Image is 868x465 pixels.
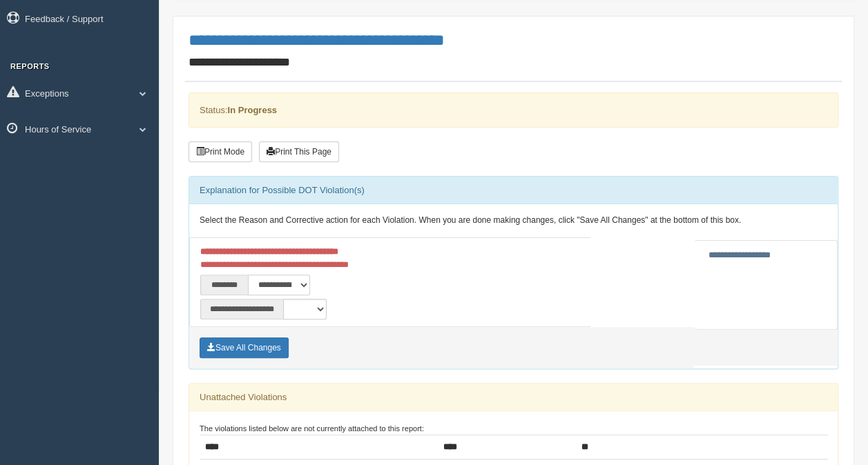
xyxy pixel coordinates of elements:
[189,204,838,237] div: Select the Reason and Corrective action for each Violation. When you are done making changes, cli...
[227,105,277,115] strong: In Progress
[189,141,252,162] button: Print Mode
[200,337,289,358] button: Save
[189,92,838,128] div: Status:
[189,177,838,204] div: Explanation for Possible DOT Violation(s)
[259,141,339,162] button: Print This Page
[189,384,838,411] div: Unattached Violations
[200,424,424,433] small: The violations listed below are not currently attached to this report:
